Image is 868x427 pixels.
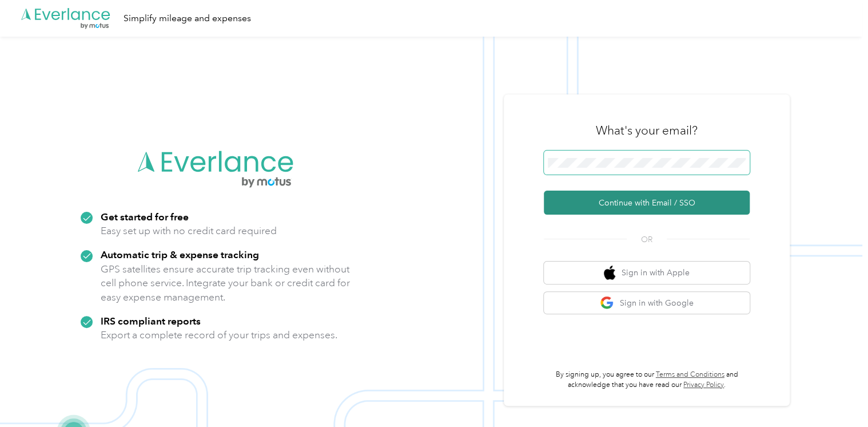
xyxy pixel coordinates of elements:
a: Privacy Policy [683,381,724,389]
a: Terms and Conditions [656,370,724,379]
strong: Get started for free [101,211,189,223]
strong: IRS compliant reports [101,315,201,327]
button: apple logoSign in with Apple [544,262,750,284]
p: Export a complete record of your trips and expenses. [101,328,337,342]
img: apple logo [604,266,615,280]
h3: What's your email? [596,122,698,139]
strong: Automatic trip & expense tracking [101,248,259,260]
img: google logo [600,296,614,310]
button: Continue with Email / SSO [544,191,750,215]
p: Easy set up with no credit card required [101,224,277,238]
button: google logoSign in with Google [544,292,750,314]
span: OR [627,234,667,246]
div: Simplify mileage and expenses [124,11,251,26]
p: GPS satellites ensure accurate trip tracking even without cell phone service. Integrate your bank... [101,262,351,305]
p: By signing up, you agree to our and acknowledge that you have read our . [544,370,750,390]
